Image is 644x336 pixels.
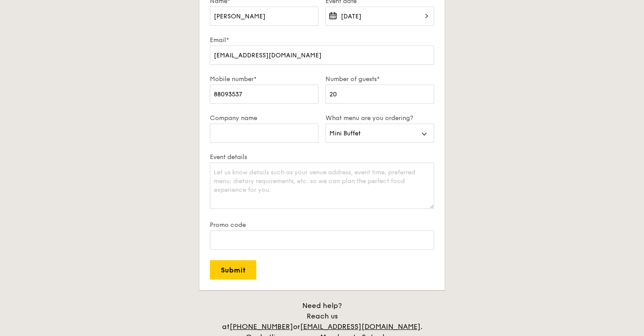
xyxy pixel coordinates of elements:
[326,75,434,83] label: Number of guests*
[230,322,293,331] a: [PHONE_NUMBER]
[210,221,434,229] label: Promo code
[210,163,434,209] textarea: Let us know details such as your venue address, event time, preferred menu, dietary requirements,...
[210,36,434,44] label: Email*
[210,114,318,122] label: Company name
[326,114,434,122] label: What menu are you ordering?
[300,322,421,331] a: [EMAIL_ADDRESS][DOMAIN_NAME]
[210,153,434,161] label: Event details
[210,75,318,83] label: Mobile number*
[210,260,256,279] input: Submit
